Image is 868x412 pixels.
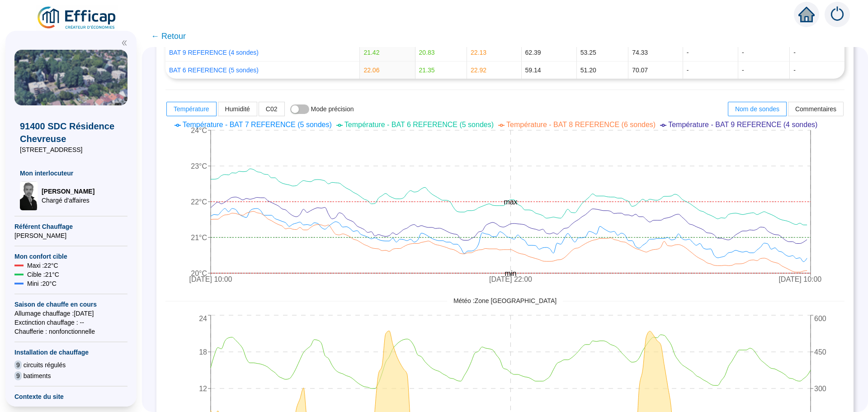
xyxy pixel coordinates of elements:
span: Installation de chauffage [14,348,127,357]
span: Température - BAT 9 REFERENCE (4 sondes) [668,121,817,128]
td: - [738,44,790,62]
span: [STREET_ADDRESS] [20,145,122,154]
tspan: max [504,198,517,206]
span: Mon confort cible [14,252,127,261]
span: Nom de sondes [735,105,779,113]
span: Chaufferie : non fonctionnelle [14,327,127,336]
a: BAT 6 REFERENCE (5 sondes) [169,66,259,74]
span: Commentaires [795,105,836,113]
span: Contexte du site [14,392,127,401]
span: Température - BAT 6 REFERENCE (5 sondes) [344,121,494,128]
td: 53.25 [577,44,628,62]
tspan: [DATE] 22:00 [489,275,532,283]
span: 20.83 [419,49,435,56]
td: 51.20 [577,62,628,79]
span: double-left [121,40,127,46]
span: batiments [24,371,51,380]
span: 91400 SDC Résidence Chevreuse [20,120,122,145]
span: Allumage chauffage : [DATE] [14,309,127,318]
tspan: 12 [199,385,207,393]
span: Maxi : 22 °C [27,261,58,270]
span: 22.13 [471,49,486,56]
td: - [790,44,844,62]
img: Chargé d'affaires [20,181,38,210]
span: [PERSON_NAME] [14,231,127,240]
tspan: [DATE] 10:00 [189,275,232,283]
td: 70.07 [628,62,683,79]
tspan: 21°C [191,234,207,242]
img: alerts [825,2,850,27]
tspan: 18 [199,348,207,356]
tspan: 23°C [191,162,207,170]
td: - [790,62,844,79]
a: BAT 9 REFERENCE (4 sondes) [169,49,259,56]
span: Mon interlocuteur [20,169,122,178]
tspan: 24°C [191,127,207,134]
span: 22.92 [471,66,486,74]
span: Température - BAT 8 REFERENCE (6 sondes) [506,121,656,128]
span: 21.42 [363,49,379,56]
span: Chargé d'affaires [42,196,94,205]
span: circuits régulés [24,360,66,369]
tspan: 20°C [191,270,207,277]
span: Mode précision [311,105,354,113]
span: C02 [266,105,278,113]
td: - [738,62,790,79]
tspan: 600 [814,315,826,322]
span: Référent Chauffage [14,222,127,231]
tspan: 22°C [191,198,207,206]
td: 62.39 [522,44,577,62]
td: - [683,44,738,62]
span: 9 [14,371,22,380]
span: Mini : 20 °C [27,279,57,288]
tspan: min [505,270,517,277]
span: ← Retour [151,30,186,43]
td: - [683,62,738,79]
tspan: 300 [814,385,826,393]
td: 74.33 [628,44,683,62]
tspan: 24 [199,315,207,322]
span: Météo : Zone [GEOGRAPHIC_DATA] [447,296,563,306]
img: efficap energie logo [36,5,118,31]
span: 9 [14,360,22,369]
span: Exctinction chauffage : -- [14,318,127,327]
tspan: [DATE] 10:00 [778,275,821,283]
span: Température [174,105,209,113]
span: Saison de chauffe en cours [14,300,127,309]
td: 59.14 [522,62,577,79]
span: home [798,6,815,23]
span: Cible : 21 °C [27,270,59,279]
span: 21.35 [419,66,435,74]
span: 22.06 [363,66,379,74]
span: [PERSON_NAME] [42,187,94,196]
span: Humidité [225,105,250,113]
span: Température - BAT 7 REFERENCE (5 sondes) [183,121,332,128]
tspan: 450 [814,348,826,356]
